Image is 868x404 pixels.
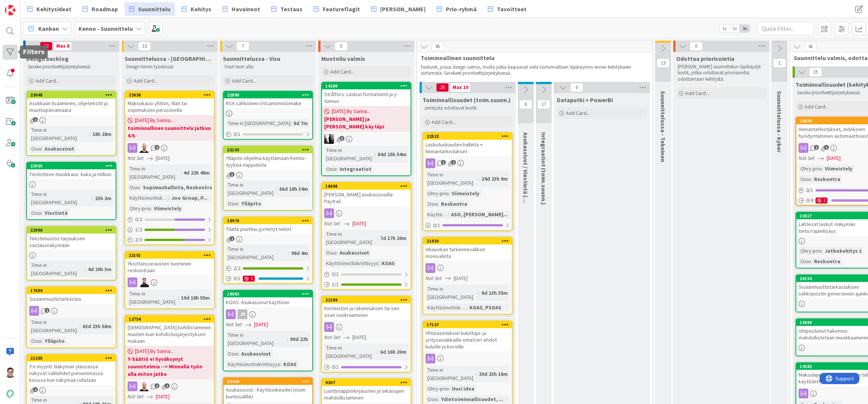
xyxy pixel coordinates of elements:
[321,82,411,176] a: 14280Strålfors: Laskun formatointi ja y-tunnus[DATE] By Sanna...[PERSON_NAME] ja [PERSON_NAME] kä...
[89,130,90,138] span: :
[322,83,411,106] div: 14280Strålfors: Laskun formatointi ja y-tunnus
[27,227,116,250] div: 22996Tekstimuutos tarjouksen vastausnäkymään
[223,290,313,371] a: 18683KOAS: Asukassivut käyttöönJKNot Set[DATE]Time in [GEOGRAPHIC_DATA]:90d 22hOsio:AsukassivutKä...
[224,98,312,108] div: RSA sähköinen irtisanomislomake
[218,2,265,16] a: Havainnot
[224,309,312,319] div: JK
[125,98,214,115] div: Maksukausi yhtiön, tilan tai sopimuksen perusteella
[451,160,456,165] span: 1
[43,337,66,345] div: Ylläpito
[375,150,376,158] span: :
[29,126,89,142] div: Time in [GEOGRAPHIC_DATA]
[324,134,334,144] img: KV
[822,164,823,173] span: :
[224,264,312,273] div: 2/2
[332,280,339,288] span: 1 / 1
[324,146,375,163] div: Time in [GEOGRAPHIC_DATA]
[322,297,411,320] div: 21589Kiinteistön ja rakennuksen tai sen osan vuokraaminen
[446,5,477,14] span: Prio-ryhmä
[433,222,440,229] span: 0 / 1
[129,317,214,322] div: 12754
[466,303,468,312] span: :
[321,296,411,372] a: 21589Kiinteistön ja rakennuksen tai sen osan vuokraaminenNot Set[DATE]Time in [GEOGRAPHIC_DATA]:6...
[277,185,310,193] div: 66d 18h 34m
[224,274,312,283] div: 0/11
[128,204,151,213] div: Ohry-prio
[42,337,43,345] span: :
[125,92,214,98] div: 22638
[480,175,510,183] div: 24d 23h 9m
[78,2,122,16] a: Roadmap
[290,119,292,127] span: :
[426,170,478,187] div: Time in [GEOGRAPHIC_DATA]
[338,165,373,173] div: Integraatiot
[338,249,371,257] div: Asukassivut
[38,24,59,33] span: Kanban
[352,220,366,228] span: [DATE]
[30,92,116,98] div: 23048
[26,286,116,348] a: 17659SisäänmuuttotarkastusTime in [GEOGRAPHIC_DATA]:63d 23h 58mOsio:Ylläpito
[814,145,819,150] span: 1
[799,164,822,173] div: Ohry-prio
[125,92,214,115] div: 22638Maksukausi yhtiön, tilan tai sopimuksen perusteella
[441,160,446,165] span: 1
[125,2,175,16] a: Suunnittelu
[324,220,340,227] i: Not Set
[125,316,214,346] div: 12754[DEMOGRAPHIC_DATA] kohdistaminen muuten kuin kohdistusjärjestyksen mukaan
[128,289,178,306] div: Time in [GEOGRAPHIC_DATA]
[227,218,312,223] div: 18970
[29,145,42,153] div: Osio
[141,183,214,191] div: Sopimushallinta, Reskontra
[151,204,152,213] span: :
[29,190,92,207] div: Time in [GEOGRAPHIC_DATA]
[332,270,339,278] span: 0 / 1
[289,249,310,257] div: 98d 4m
[323,5,360,14] span: Featureflagit
[276,185,277,193] span: :
[92,5,118,14] span: Roadmap
[80,322,81,330] span: :
[230,172,235,177] span: 3
[27,287,116,294] div: 17659
[822,247,823,255] span: :
[827,154,841,162] span: [DATE]
[432,119,456,125] span: Add Card...
[139,277,149,287] img: TK
[27,92,116,115] div: 23048Asukkaan lisääminen, ohjetekstit ja muuttopäivämäärä
[125,225,214,234] div: 1/2
[36,5,71,14] span: Kehitysideat
[125,323,214,346] div: [DEMOGRAPHIC_DATA] kohdistaminen muuten kuin kohdistusjärjestyksen mukaan
[806,196,813,204] span: 0 / 4
[799,257,811,265] div: Osio
[322,183,411,190] div: 18698
[423,238,512,244] div: 21930
[27,294,116,304] div: Sisäänmuuttotarkastus
[156,154,170,162] span: [DATE]
[85,265,86,273] span: :
[168,194,170,202] span: :
[427,322,512,327] div: 17137
[134,77,158,84] span: Add Card...
[224,92,312,98] div: 22890
[125,277,214,287] div: TK
[45,308,50,313] span: 1
[379,259,380,267] span: :
[815,197,827,204] div: 2
[566,110,590,116] span: Add Card...
[135,216,142,223] span: 0 / 2
[238,199,239,208] span: :
[322,303,411,320] div: Kiinteistön ja rakennuksen tai sen osan vuokraaminen
[138,5,170,14] span: Suunnittelu
[805,103,829,110] span: Add Card...
[423,221,512,230] div: 0/1
[288,249,289,257] span: :
[238,309,247,319] div: JK
[27,92,116,98] div: 23048
[125,143,214,153] div: TM
[128,124,212,139] b: toiminnallinen suunnittelu jatkuu 4.9.
[125,316,214,323] div: 12754
[27,227,116,234] div: 22996
[125,259,214,275] div: Yksittäisvarausten tuominen reskontraan
[152,204,183,213] div: Viimeistely
[223,217,313,284] a: 18970Tilalta puuttuu jyvitetyt neliötTime in [GEOGRAPHIC_DATA]:98d 4m2/20/11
